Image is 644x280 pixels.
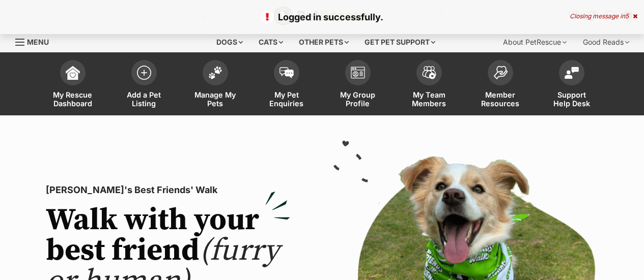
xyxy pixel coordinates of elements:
[335,90,381,108] span: My Group Profile
[208,66,222,79] img: manage-my-pets-icon-02211641906a0b7f246fdf0571729dbe1e7629f14944591b6c1af311fb30b64b.svg
[292,32,356,52] div: Other pets
[536,55,607,115] a: Support Help Desk
[180,55,251,115] a: Manage My Pets
[576,32,636,52] div: Good Reads
[406,90,452,108] span: My Team Members
[46,183,290,197] p: [PERSON_NAME]'s Best Friends' Walk
[192,90,238,108] span: Manage My Pets
[37,55,108,115] a: My Rescue Dashboard
[496,32,574,52] div: About PetRescue
[251,32,290,52] div: Cats
[251,55,322,115] a: My Pet Enquiries
[351,67,365,79] img: group-profile-icon-3fa3cf56718a62981997c0bc7e787c4b2cf8bcc04b72c1350f741eb67cf2f40e.svg
[66,66,80,80] img: dashboard-icon-eb2f2d2d3e046f16d808141f083e7271f6b2e854fb5c12c21221c1fb7104beca.svg
[549,90,595,108] span: Support Help Desk
[27,38,49,46] span: Menu
[15,32,56,50] a: Menu
[108,55,180,115] a: Add a Pet Listing
[209,32,250,52] div: Dogs
[322,55,394,115] a: My Group Profile
[279,67,294,78] img: pet-enquiries-icon-7e3ad2cf08bfb03b45e93fb7055b45f3efa6380592205ae92323e6603595dc1f.svg
[465,55,536,115] a: Member Resources
[394,55,465,115] a: My Team Members
[264,90,310,108] span: My Pet Enquiries
[50,90,96,108] span: My Rescue Dashboard
[493,66,508,79] img: member-resources-icon-8e73f808a243e03378d46382f2149f9095a855e16c252ad45f914b54edf8863c.svg
[357,32,442,52] div: Get pet support
[137,66,151,80] img: add-pet-listing-icon-0afa8454b4691262ce3f59096e99ab1cd57d4a30225e0717b998d2c9b9846f56.svg
[478,90,523,108] span: Member Resources
[422,66,436,79] img: team-members-icon-5396bd8760b3fe7c0b43da4ab00e1e3bb1a5d9ba89233759b79545d2d3fc5d0d.svg
[565,67,579,79] img: help-desk-icon-fdf02630f3aa405de69fd3d07c3f3aa587a6932b1a1747fa1d2bba05be0121f9.svg
[121,90,167,108] span: Add a Pet Listing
